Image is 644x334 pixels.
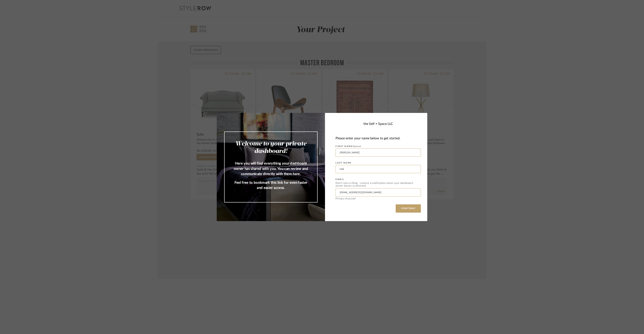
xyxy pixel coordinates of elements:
[336,136,421,141] div: Please enter your name below to get started.
[336,145,361,148] label: FIRST NAME
[233,161,309,177] p: Here you will find everything your dashboard owner has shared with you. You can review and commun...
[336,148,421,157] input: Enter First Name
[336,178,344,181] label: EMAIL
[336,197,421,200] div: Privacy Assured
[336,182,421,187] div: Don’t miss a thing - receive a notification when your dashboard owner leaves a comment.
[396,204,421,213] button: CONTINUE
[336,188,421,197] input: Enter Email
[353,145,361,147] span: Required
[233,140,309,155] h2: Welcome to your private dashboard!
[336,165,421,173] input: Enter Last Name
[233,180,309,191] p: Feel free to bookmark this link for even faster and easier access.
[336,162,352,164] label: LAST NAME
[363,121,393,126] div: the Self + Space LLC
